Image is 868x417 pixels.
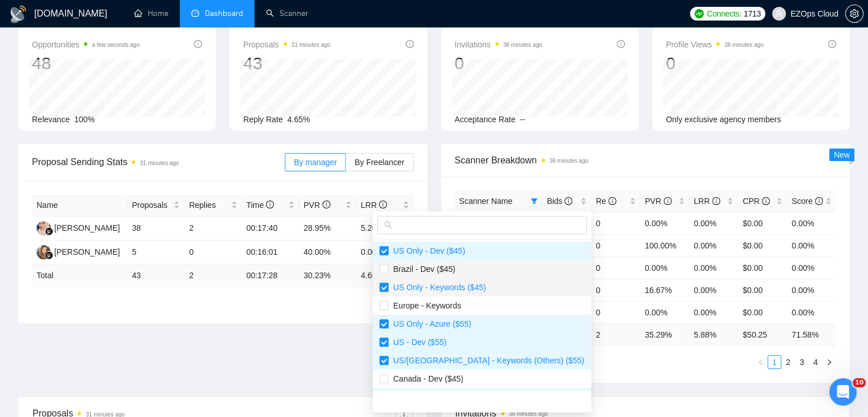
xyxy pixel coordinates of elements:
th: Proposals [127,194,184,216]
img: gigradar-bm.png [45,227,53,235]
span: dashboard [191,9,199,17]
span: Proposals [243,38,330,51]
td: 38 [127,216,184,240]
time: 36 minutes ago [550,158,588,164]
span: info-circle [617,40,625,48]
button: setting [845,5,863,23]
td: $0.00 [738,279,787,301]
td: 00:16:01 [242,240,299,264]
span: Connects: [707,7,741,20]
a: setting [845,9,863,18]
span: US Only - Azure ($55) [389,319,471,328]
td: 0.00% [640,256,689,279]
span: Bids [547,197,572,206]
span: right [826,359,833,366]
iframe: Intercom live chat [829,378,857,406]
span: Scanner Breakdown [455,153,837,167]
span: PVR [645,197,672,206]
span: info-circle [664,197,672,205]
td: 0.00% [787,279,836,301]
td: 0.00% [689,212,738,234]
td: 5.26% [356,216,413,240]
td: $0.00 [738,256,787,279]
span: Acceptance Rate [455,115,516,124]
td: 100.00% [640,234,689,256]
li: Next Page [822,355,836,369]
li: 1 [768,355,781,369]
span: By Freelancer [354,158,404,167]
td: $ 50.25 [738,323,787,346]
time: 36 minutes ago [503,42,542,48]
div: [PERSON_NAME] [54,246,120,258]
td: 0.00% [689,301,738,323]
img: logo [9,5,27,23]
span: Europe - Keywords [389,301,461,310]
td: $0.00 [738,301,787,323]
span: US Only - Keywords ($45) [389,283,486,292]
span: user [775,10,783,18]
td: $0.00 [738,234,787,256]
span: US/[GEOGRAPHIC_DATA] - Keywords (Others) ($55) [389,356,584,365]
button: left [754,355,768,369]
td: 00:17:40 [242,216,299,240]
td: 0.00% [787,234,836,256]
div: [PERSON_NAME] [54,222,120,234]
span: Reply Rate [243,115,282,124]
span: US Only - Dev ($45) [389,246,465,255]
span: Opportunities [32,38,140,51]
td: 0.00% [689,279,738,301]
span: info-circle [815,197,823,205]
span: Dashboard [205,9,243,18]
a: 3 [796,356,808,368]
span: Brazil - Dev ($45) [389,264,455,274]
span: Score [792,197,822,206]
td: 2 [184,264,241,287]
div: 0 [666,53,764,74]
span: Invitations [455,38,542,51]
span: info-circle [608,197,616,205]
td: 2 [184,216,241,240]
a: 4 [809,356,822,368]
th: Name [32,194,127,216]
th: Replies [184,194,241,216]
td: 30.23 % [299,264,356,287]
td: 4.65 % [356,264,413,287]
td: 2 [591,323,640,346]
td: 0.00% [356,240,413,264]
span: LRR [694,197,720,206]
td: 0.00% [787,301,836,323]
a: 1 [768,356,781,368]
span: Proposals [132,199,171,211]
time: 31 minutes ago [140,160,179,166]
button: right [822,355,836,369]
a: AJ[PERSON_NAME] [37,223,120,232]
span: Profile Views [666,38,764,51]
td: 0 [591,256,640,279]
span: 4.65% [288,115,310,124]
li: Previous Page [754,355,768,369]
td: 40.00% [299,240,356,264]
span: Proposal Sending Stats [32,155,285,169]
img: upwork-logo.png [695,9,704,18]
time: 36 minutes ago [724,42,763,48]
span: New [834,150,850,159]
span: Only exclusive agency members [666,115,781,124]
span: info-circle [712,197,720,205]
span: info-circle [322,201,330,209]
td: 0 [591,234,640,256]
div: 0 [455,53,542,74]
div: 48 [32,53,140,74]
span: Time [247,201,274,210]
span: info-circle [762,197,770,205]
td: $0.00 [738,212,787,234]
span: Scanner Name [459,197,512,206]
td: 5 [127,240,184,264]
time: a few seconds ago [92,42,139,48]
span: info-circle [379,201,387,209]
td: 5.88 % [689,323,738,346]
a: 2 [782,356,794,368]
span: 1713 [744,7,761,20]
span: 10 [853,378,866,387]
td: 0.00% [689,256,738,279]
td: 0.00% [640,301,689,323]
